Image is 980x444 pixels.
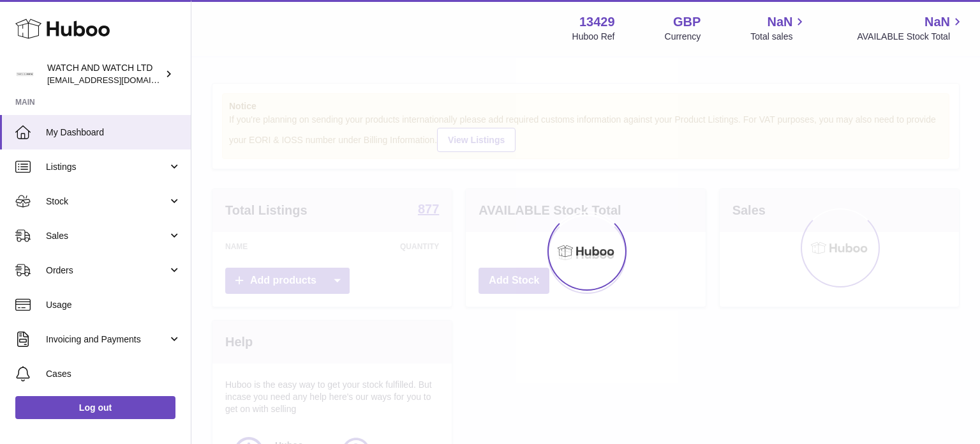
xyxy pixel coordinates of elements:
span: Cases [46,368,181,380]
span: NaN [767,13,792,31]
span: Usage [46,299,181,311]
a: Log out [15,396,175,419]
span: Orders [46,264,168,277]
div: Huboo Ref [572,31,615,43]
span: Sales [46,230,168,242]
span: NaN [924,13,950,31]
strong: GBP [673,13,701,31]
span: Listings [46,161,168,173]
strong: 13429 [579,13,615,31]
div: Currency [665,31,701,43]
a: NaN AVAILABLE Stock Total [857,13,965,43]
span: [EMAIL_ADDRESS][DOMAIN_NAME] [47,75,188,85]
span: AVAILABLE Stock Total [857,31,965,43]
span: Stock [46,195,168,208]
img: internalAdmin-13429@internal.huboo.com [15,65,34,84]
span: Invoicing and Payments [46,333,168,346]
span: My Dashboard [46,126,181,139]
div: WATCH AND WATCH LTD [47,62,162,86]
span: Total sales [750,31,807,43]
a: NaN Total sales [750,13,807,43]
